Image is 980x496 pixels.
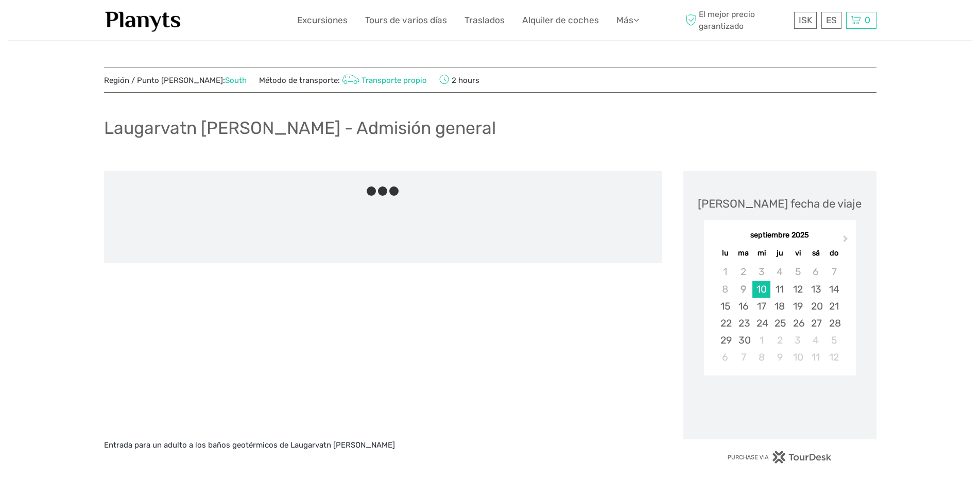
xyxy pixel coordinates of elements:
div: Choose sábado, 13 de septiembre de 2025 [807,281,825,298]
div: Choose sábado, 4 de octubre de 2025 [807,332,825,349]
div: Choose viernes, 26 de septiembre de 2025 [789,315,807,332]
div: Not available lunes, 8 de septiembre de 2025 [716,281,734,298]
div: Choose martes, 30 de septiembre de 2025 [734,332,752,349]
div: month 2025-09 [707,263,852,366]
div: Choose jueves, 25 de septiembre de 2025 [770,315,788,332]
p: Entrada para un adulto a los baños geotérmicos de Laugarvatn [PERSON_NAME] [104,439,662,452]
div: Choose viernes, 19 de septiembre de 2025 [789,298,807,315]
div: do [825,246,843,260]
a: Transporte propio [340,76,427,85]
div: ma [734,246,752,260]
span: 2 hours [439,73,479,87]
div: Not available viernes, 5 de septiembre de 2025 [789,263,807,280]
div: Choose lunes, 22 de septiembre de 2025 [716,315,734,332]
div: vi [789,246,807,260]
div: Choose sábado, 11 de octubre de 2025 [807,349,825,366]
div: Choose domingo, 14 de septiembre de 2025 [825,281,843,298]
img: PurchaseViaTourDesk.png [727,451,832,464]
span: ISK [799,15,812,25]
div: ju [770,246,788,260]
div: Choose viernes, 12 de septiembre de 2025 [789,281,807,298]
div: Choose jueves, 11 de septiembre de 2025 [770,281,788,298]
div: Choose lunes, 6 de octubre de 2025 [716,349,734,366]
a: Traslados [465,13,505,28]
a: Tours de varios días [365,13,447,28]
div: sá [807,246,825,260]
div: Choose lunes, 29 de septiembre de 2025 [716,332,734,349]
div: Not available lunes, 1 de septiembre de 2025 [716,263,734,280]
h1: Laugarvatn [PERSON_NAME] - Admisión general [104,117,496,139]
span: El mejor precio garantizado [683,9,792,31]
span: 0 [863,15,872,25]
div: Not available martes, 9 de septiembre de 2025 [734,281,752,298]
div: Choose viernes, 3 de octubre de 2025 [789,332,807,349]
span: Método de transporte: [259,73,427,87]
span: Región / Punto [PERSON_NAME]: [104,75,247,86]
a: Excursiones [297,13,348,28]
div: Choose martes, 23 de septiembre de 2025 [734,315,752,332]
div: Choose jueves, 9 de octubre de 2025 [770,349,788,366]
div: Not available miércoles, 3 de septiembre de 2025 [752,263,770,280]
div: Choose miércoles, 17 de septiembre de 2025 [752,298,770,315]
div: Choose sábado, 27 de septiembre de 2025 [807,315,825,332]
a: Más [616,13,639,28]
div: [PERSON_NAME] fecha de viaje [698,196,862,212]
div: Not available jueves, 4 de septiembre de 2025 [770,263,788,280]
div: Choose jueves, 18 de septiembre de 2025 [770,298,788,315]
div: Choose sábado, 20 de septiembre de 2025 [807,298,825,315]
a: South [225,76,247,85]
div: Choose viernes, 10 de octubre de 2025 [789,349,807,366]
div: Not available sábado, 6 de septiembre de 2025 [807,263,825,280]
div: Choose jueves, 2 de octubre de 2025 [770,332,788,349]
div: Not available martes, 2 de septiembre de 2025 [734,263,752,280]
div: Choose miércoles, 10 de septiembre de 2025 [752,281,770,298]
div: Choose domingo, 12 de octubre de 2025 [825,349,843,366]
div: Not available domingo, 7 de septiembre de 2025 [825,263,843,280]
div: Choose martes, 16 de septiembre de 2025 [734,298,752,315]
div: lu [716,246,734,260]
div: ES [821,12,841,29]
button: Next Month [838,233,855,249]
div: septiembre 2025 [704,230,856,241]
div: Choose domingo, 21 de septiembre de 2025 [825,298,843,315]
div: Loading... [777,402,783,409]
div: Choose miércoles, 8 de octubre de 2025 [752,349,770,366]
a: Alquiler de coches [522,13,599,28]
img: 1453-555b4ac7-172b-4ae9-927d-298d0724a4f4_logo_small.jpg [104,8,182,33]
div: Choose martes, 7 de octubre de 2025 [734,349,752,366]
div: Choose miércoles, 1 de octubre de 2025 [752,332,770,349]
div: mi [752,246,770,260]
div: Choose miércoles, 24 de septiembre de 2025 [752,315,770,332]
div: Choose domingo, 28 de septiembre de 2025 [825,315,843,332]
div: Choose domingo, 5 de octubre de 2025 [825,332,843,349]
div: Choose lunes, 15 de septiembre de 2025 [716,298,734,315]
